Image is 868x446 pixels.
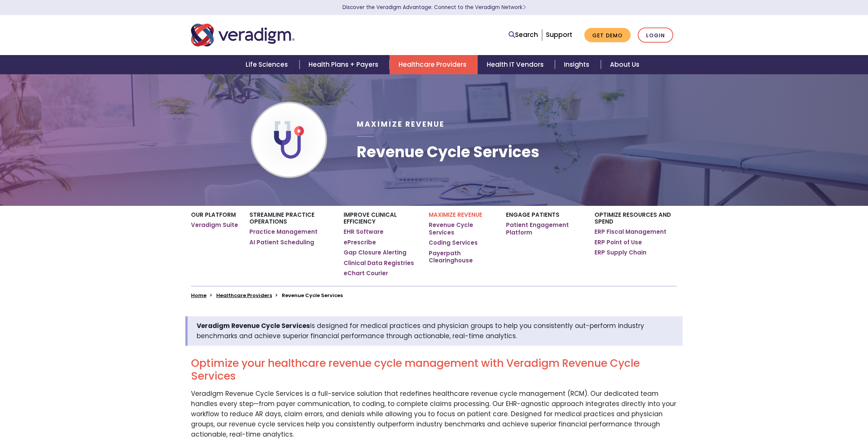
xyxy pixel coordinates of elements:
[191,292,206,299] a: Home
[344,239,376,246] a: ePrescribe
[594,239,642,246] a: ERP Point of Use
[601,55,648,74] a: About Us
[429,250,495,264] a: Payerpath Clearinghouse
[638,28,673,43] a: Login
[344,259,414,267] a: Clinical Data Registries
[191,388,676,439] span: Veradigm Revenue Cycle Services is a full-service solution that redefines healthcare revenue cycl...
[344,270,388,277] a: eChart Courier
[478,55,555,74] a: Health IT Vendors
[191,357,677,382] h2: Optimize your healthcare revenue cycle management with Veradigm Revenue Cycle Services
[249,239,314,246] a: AI Patient Scheduling
[357,143,539,161] h1: Revenue Cycle Services
[191,23,295,48] img: Veradigm logo
[584,28,631,43] a: Get Demo
[197,321,310,330] strong: Veradigm Revenue Cycle Services
[429,221,495,236] a: Revenue Cycle Services
[429,239,478,247] a: Coding Services
[555,55,601,74] a: Insights
[249,228,318,236] a: Practice Management
[300,55,390,74] a: Health Plans + Payers
[357,119,445,129] span: Maximize Revenue
[344,228,384,236] a: EHR Software
[344,249,406,256] a: Gap Closure Alerting
[216,292,272,299] a: Healthcare Providers
[594,228,666,236] a: ERP Fiscal Management
[342,4,526,11] a: Discover the Veradigm Advantage: Connect to the Veradigm NetworkLearn More
[191,221,238,229] a: Veradigm Suite
[237,55,299,74] a: Life Sciences
[506,221,583,236] a: Patient Engagement Platform
[594,249,646,256] a: ERP Supply Chain
[197,321,644,340] span: is designed for medical practices and physician groups to help you consistently out-perform indus...
[509,30,538,40] a: Search
[546,30,572,39] a: Support
[523,4,526,11] span: Learn More
[390,55,478,74] a: Healthcare Providers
